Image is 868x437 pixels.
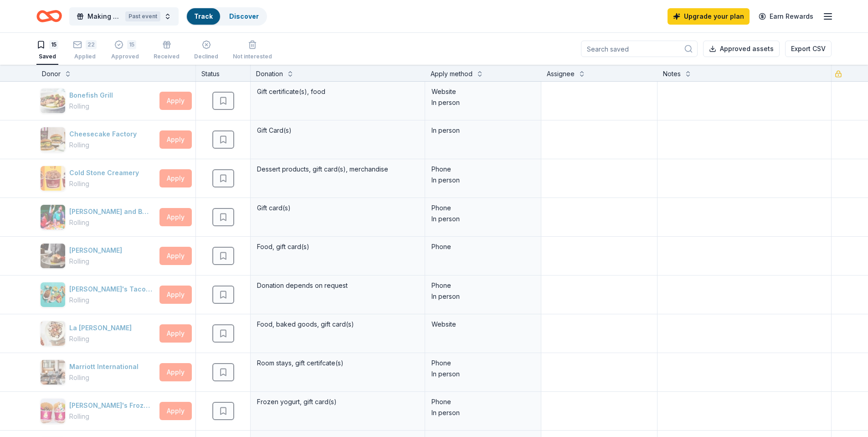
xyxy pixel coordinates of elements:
[256,163,419,176] div: Dessert products, gift card(s), merchandise
[40,398,156,424] button: Image for Menchie's Frozen Yogurt[PERSON_NAME]'s Frozen YogurtRolling
[69,7,179,26] button: Making Strides Against [MEDICAL_DATA] WalkPast event
[40,127,156,152] button: Image for Cheesecake FactoryCheesecake FactoryRolling
[40,243,156,269] button: Image for Fleming's[PERSON_NAME]Rolling
[111,36,139,65] button: 15Approved
[431,68,473,79] div: Apply method
[431,213,534,224] div: In person
[256,68,283,79] div: Donation
[86,40,97,49] div: 22
[49,40,58,49] div: 15
[431,164,534,175] div: Phone
[431,358,534,369] div: Phone
[194,36,218,65] button: Declined
[87,11,122,22] span: Making Strides Against [MEDICAL_DATA] Walk
[431,97,534,108] div: In person
[36,36,58,65] button: 15Saved
[703,41,780,57] button: Approved assets
[154,53,180,60] div: Received
[668,8,750,25] a: Upgrade your plan
[233,36,272,65] button: Not interested
[431,241,534,252] div: Phone
[431,125,534,136] div: In person
[125,11,160,21] div: Past event
[256,279,419,292] div: Donation depends on request
[431,175,534,186] div: In person
[154,36,180,65] button: Received
[40,204,156,230] button: Image for Dave and Busters[PERSON_NAME] and BustersRolling
[256,202,419,214] div: Gift card(s)
[431,319,534,330] div: Website
[186,7,267,26] button: TrackDiscover
[431,203,534,213] div: Phone
[256,124,419,137] div: Gift Card(s)
[431,280,534,291] div: Phone
[111,53,139,60] div: Approved
[785,41,832,57] button: Export CSV
[663,68,681,79] div: Notes
[127,40,136,49] div: 15
[40,166,156,191] button: Image for Cold Stone CreameryCold Stone CreameryRolling
[229,12,259,20] a: Discover
[256,240,419,253] div: Food, gift card(s)
[36,53,58,60] div: Saved
[40,321,156,346] button: Image for La MadeleineLa [PERSON_NAME]Rolling
[753,8,819,25] a: Earn Rewards
[42,68,61,79] div: Donor
[431,407,534,418] div: In person
[40,282,156,307] button: Image for Fuzzy's Taco Shop[PERSON_NAME]'s Taco ShopRolling
[196,65,251,81] div: Status
[256,318,419,331] div: Food, baked goods, gift card(s)
[431,396,534,407] div: Phone
[40,359,156,385] button: Image for Marriott InternationalMarriott InternationalRolling
[431,86,534,97] div: Website
[194,53,218,60] div: Declined
[256,395,419,408] div: Frozen yogurt, gift card(s)
[36,5,62,27] a: Home
[547,68,575,79] div: Assignee
[73,53,97,60] div: Applied
[431,291,534,302] div: In person
[194,12,213,20] a: Track
[256,85,419,98] div: Gift certificate(s), food
[431,369,534,380] div: In person
[40,88,156,114] button: Image for Bonefish GrillBonefish GrillRolling
[581,41,698,57] input: Search saved
[73,36,97,65] button: 22Applied
[256,357,419,369] div: Room stays, gift certifcate(s)
[233,53,272,60] div: Not interested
